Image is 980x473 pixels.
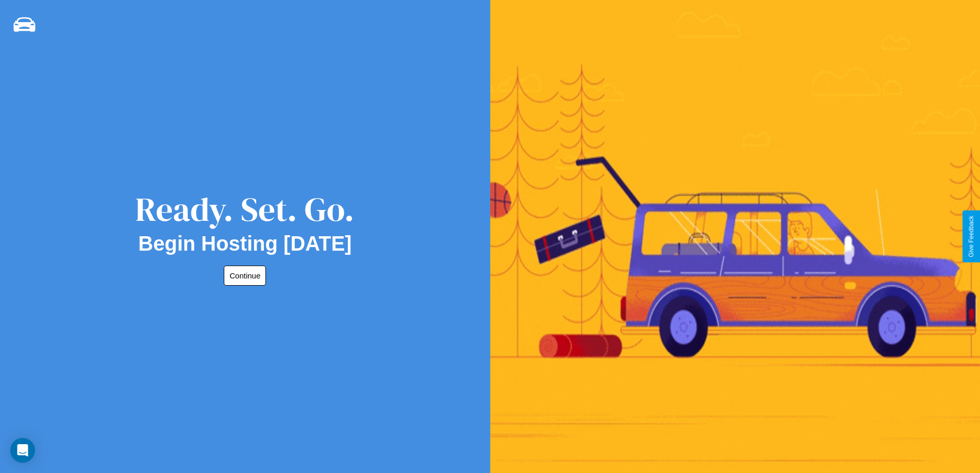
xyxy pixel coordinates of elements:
button: Continue [224,266,266,286]
div: Open Intercom Messenger [10,438,35,463]
h2: Begin Hosting [DATE] [138,232,352,255]
div: Give Feedback [968,216,975,257]
div: Ready. Set. Go. [135,186,354,232]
